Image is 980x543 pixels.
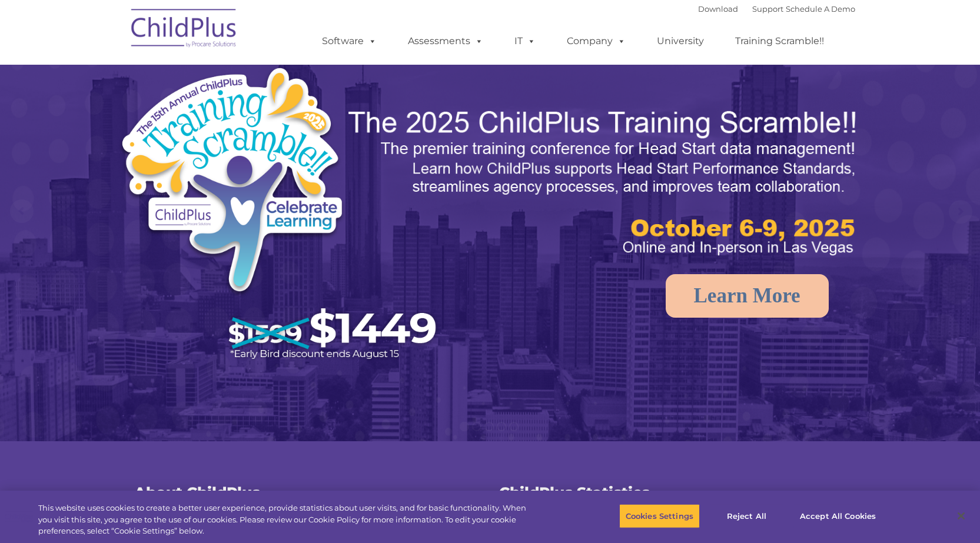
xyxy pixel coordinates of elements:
[723,29,836,53] a: Training Scramble!!
[503,29,547,53] a: IT
[752,4,783,14] a: Support
[555,29,637,53] a: Company
[645,29,716,53] a: University
[710,504,783,528] button: Reject All
[134,484,260,501] span: About ChildPlus
[698,4,738,14] a: Download
[38,502,539,537] div: This website uses cookies to create a better user experience, provide statistics about user visit...
[948,503,974,529] button: Close
[125,1,243,59] img: ChildPlus by Procare Solutions
[698,4,855,14] font: |
[786,4,855,14] a: Schedule A Demo
[666,274,829,318] a: Learn More
[396,29,495,53] a: Assessments
[619,504,700,528] button: Cookies Settings
[310,29,388,53] a: Software
[499,484,650,501] span: ChildPlus Statistics
[793,504,882,528] button: Accept All Cookies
